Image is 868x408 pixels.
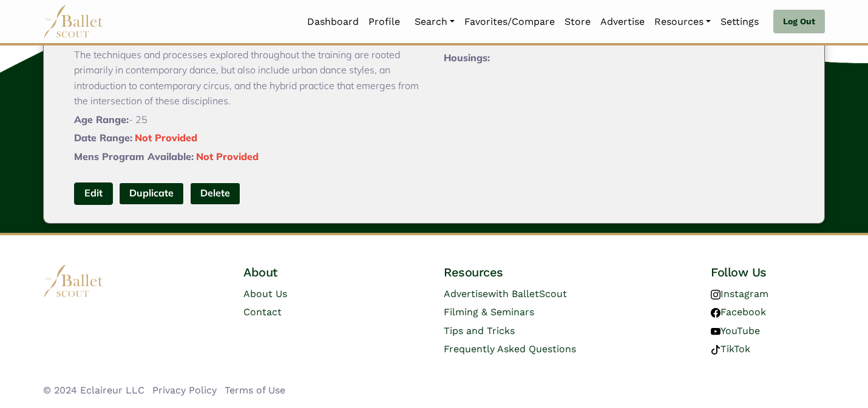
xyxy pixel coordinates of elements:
[243,264,358,280] h4: About
[444,343,576,355] a: Frequently Asked Questions
[364,9,405,35] a: Profile
[488,288,567,299] span: with BalletScout
[43,264,104,298] img: logo
[711,290,721,299] img: instagram logo
[190,182,240,205] button: Delete
[444,288,567,299] a: Advertisewith BalletScout
[711,308,721,318] img: facebook logo
[43,383,144,398] li: © 2024 Eclaireur LLC
[243,306,282,318] a: Contact
[196,150,259,162] span: Not Provided
[649,9,716,35] a: Resources
[74,132,132,144] span: Date Range:
[444,264,625,280] h4: Resources
[711,327,721,336] img: youtube logo
[444,325,515,336] a: Tips and Tricks
[716,9,764,35] a: Settings
[595,9,649,35] a: Advertise
[152,384,217,396] a: Privacy Policy
[711,264,825,280] h4: Follow Us
[711,325,760,336] a: YouTube
[560,9,595,35] a: Store
[135,132,197,144] span: Not Provided
[773,10,825,34] a: Log Out
[74,113,129,125] span: Age Range:
[302,9,364,35] a: Dashboard
[243,288,287,299] a: About Us
[711,306,766,318] a: Facebook
[711,288,768,299] a: Instagram
[410,9,459,35] a: Search
[711,343,750,355] a: TikTok
[459,9,560,35] a: Favorites/Compare
[225,384,285,396] a: Terms of Use
[74,112,424,128] p: - 25
[74,150,194,162] span: Mens Program Available:
[711,345,721,355] img: tiktok logo
[444,52,490,64] span: Housings:
[74,182,113,205] a: Edit
[119,182,184,205] a: Duplicate
[74,16,424,109] p: The program is structured into three years, each designed to enhance both technical development a...
[444,306,534,318] a: Filming & Seminars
